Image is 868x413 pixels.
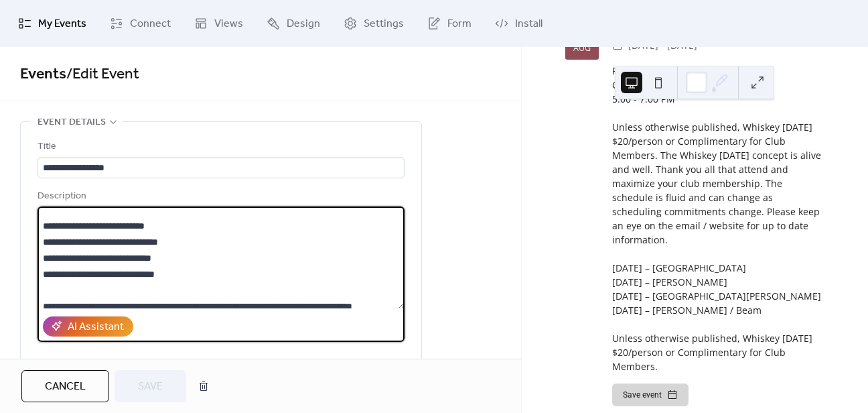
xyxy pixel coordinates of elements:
[334,5,414,42] a: Settings
[515,16,542,32] span: Install
[8,5,96,42] a: My Events
[130,16,171,32] span: Connect
[184,5,253,42] a: Views
[38,358,402,374] div: Location
[612,64,824,373] div: REGULAR: 20.00* CLUB PRICE = COMPLIMENTARY 5:00 - 7:00 PM Unless otherwise published, Whiskey [DA...
[45,379,86,395] span: Cancel
[38,139,402,155] div: Title
[573,44,591,53] div: Aug
[485,5,553,42] a: Install
[38,115,106,131] span: Event details
[100,5,181,42] a: Connect
[612,383,689,406] button: Save event
[68,319,124,335] div: AI Assistant
[364,16,404,32] span: Settings
[43,316,133,337] button: AI Assistant
[20,60,66,89] a: Events
[66,60,139,89] span: / Edit Event
[38,16,86,32] span: My Events
[38,188,402,204] div: Description
[257,5,330,42] a: Design
[21,370,109,402] button: Cancel
[417,5,482,42] a: Form
[214,16,243,32] span: Views
[287,16,320,32] span: Design
[447,16,472,32] span: Form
